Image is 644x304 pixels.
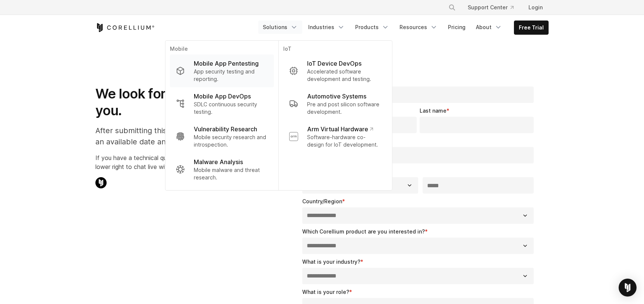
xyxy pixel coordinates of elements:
[307,68,382,83] p: Accelerated software development and testing.
[395,21,442,34] a: Resources
[194,166,268,181] p: Mobile malware and threat research.
[95,177,107,188] img: Corellium Chat Icon
[302,198,342,204] span: Country/Region
[170,120,274,153] a: Vulnerability Research Mobile security research and introspection.
[194,125,257,134] p: Vulnerability Research
[514,21,548,34] a: Free Trial
[194,92,251,101] p: Mobile App DevOps
[194,134,268,148] p: Mobile security research and introspection.
[351,21,394,34] a: Products
[170,54,274,87] a: Mobile App Pentesting App security testing and reporting.
[95,23,155,32] a: Corellium Home
[283,45,388,54] p: IoT
[304,21,349,34] a: Industries
[619,279,637,297] div: Open Intercom Messenger
[194,68,268,83] p: App security testing and reporting.
[95,153,275,171] p: If you have a technical question, click on the Corellium icon in the lower right to chat live wit...
[307,59,362,68] p: IoT Device DevOps
[302,289,349,295] span: What is your role?
[170,153,274,186] a: Malware Analysis Mobile malware and threat research.
[420,107,446,114] span: Last name
[194,157,243,166] p: Malware Analysis
[258,21,549,35] div: Navigation Menu
[523,1,549,14] a: Login
[307,125,373,134] p: Arm Virtual Hardware
[443,21,470,34] a: Pricing
[439,1,549,14] div: Navigation Menu
[302,258,360,265] span: What is your industry?
[258,21,302,34] a: Solutions
[95,125,275,147] p: After submitting this form you'll be able to select an available date and time for a virtual meet...
[471,21,506,34] a: About
[302,228,425,235] span: Which Corellium product are you interested in?
[283,120,388,153] a: Arm Virtual Hardware Software-hardware co-design for IoT development.
[307,92,366,101] p: Automotive Systems
[283,87,388,120] a: Automotive Systems Pre and post silicon software development.
[462,1,520,14] a: Support Center
[445,1,459,14] button: Search
[194,101,268,116] p: SDLC continuous security testing.
[307,134,382,148] p: Software-hardware co-design for IoT development.
[170,45,274,54] p: Mobile
[283,54,388,87] a: IoT Device DevOps Accelerated software development and testing.
[307,101,382,116] p: Pre and post silicon software development.
[95,85,275,119] h1: We look forward to meeting you.
[170,87,274,120] a: Mobile App DevOps SDLC continuous security testing.
[194,59,259,68] p: Mobile App Pentesting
